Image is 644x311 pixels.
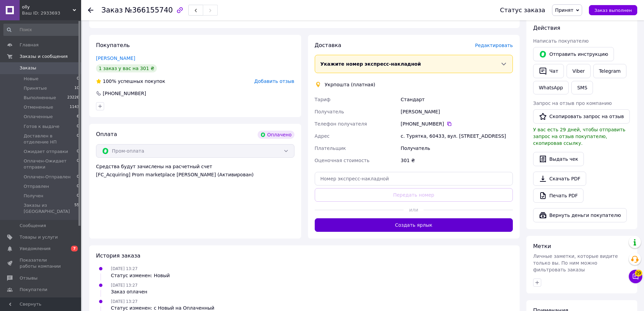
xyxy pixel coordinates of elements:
[102,90,147,97] div: [PHONE_NUMBER]
[20,287,47,293] span: Покупатели
[77,174,79,180] span: 0
[533,152,584,166] button: Выдать чек
[315,133,330,139] span: Адрес
[77,158,79,170] span: 0
[96,131,117,137] span: Оплата
[399,106,514,118] div: [PERSON_NAME]
[533,208,627,222] button: Вернуть деньги покупателю
[77,76,79,82] span: 0
[96,64,157,72] div: 1 заказ у вас на 301 ₴
[77,114,79,120] span: 6
[571,81,593,94] button: SMS
[593,64,626,78] a: Telegram
[70,104,79,110] span: 1143
[323,81,377,88] div: Укрпошта (платная)
[475,43,513,48] span: Редактировать
[533,253,618,272] span: Личные заметки, которые видите только вы. По ним можно фильтровать заказы
[24,104,53,110] span: Отмененные
[404,206,424,213] span: или
[533,47,614,61] button: Отправить инструкцию
[96,55,135,61] a: [PERSON_NAME]
[128,15,190,21] span: Каталог ProSale: 24.83 ₴
[533,81,569,94] a: WhatsApp
[24,124,59,130] span: Готов к выдаче
[111,266,138,271] span: [DATE] 13:27
[96,171,294,178] div: [FC_Acquiring] Prom marketplace [PERSON_NAME] (Активирован)
[3,24,80,36] input: Поиск
[635,270,642,276] span: 29
[320,61,421,67] span: Укажите номер экспресс-накладной
[555,7,573,13] span: Принят
[88,7,93,14] div: Вернуться назад
[96,163,294,178] div: Средства будут зачислены на расчетный счет
[24,202,74,215] span: Заказы из [GEOGRAPHIC_DATA]
[20,246,50,252] span: Уведомления
[20,53,68,60] span: Заказы и сообщения
[111,283,138,288] span: [DATE] 13:27
[24,133,77,145] span: Доставлен в отделение НП
[22,10,81,16] div: Ваш ID: 2933693
[533,243,551,249] span: Метки
[24,76,39,82] span: Новые
[77,133,79,145] span: 0
[20,234,58,240] span: Товары и услуги
[24,85,47,91] span: Принятые
[315,158,370,163] span: Оценочная стоимость
[315,42,341,48] span: Доставка
[77,124,79,130] span: 0
[533,64,564,78] button: Чат
[533,38,589,44] span: Написать покупателю
[315,121,367,127] span: Телефон получателя
[103,79,116,84] span: 100%
[20,223,46,229] span: Сообщения
[315,109,344,114] span: Получатель
[20,65,36,71] span: Заказы
[77,149,79,155] span: 0
[20,275,38,281] span: Отзывы
[399,154,514,166] div: 301 ₴
[77,183,79,190] span: 0
[401,120,513,127] div: [PHONE_NUMBER]
[500,7,545,14] div: Статус заказа
[399,142,514,154] div: Получатель
[315,146,346,151] span: Плательщик
[533,188,583,203] a: Печать PDF
[567,64,590,78] a: Viber
[24,174,71,180] span: Оплачен-Отправлен
[71,246,78,251] span: 7
[594,8,632,13] span: Заказ выполнен
[22,4,73,10] span: olly
[111,272,170,279] div: Статус изменен: Новый
[24,149,68,155] span: Ожидает отправки
[111,288,147,295] div: Заказ оплачен
[101,6,123,14] span: Заказ
[533,172,586,186] a: Скачать PDF
[20,257,63,269] span: Показатели работы компании
[533,127,625,146] span: У вас есть 29 дней, чтобы отправить запрос на отзыв покупателю, скопировав ссылку.
[254,79,294,84] span: Добавить отзыв
[315,97,331,102] span: Тариф
[533,101,612,106] span: Запрос на отзыв про компанию
[589,5,637,15] button: Заказ выполнен
[24,158,77,170] span: Оплачен-Ожидает отправки
[96,252,140,259] span: История заказа
[533,109,630,124] button: Скопировать запрос на отзыв
[74,85,79,91] span: 10
[629,270,642,283] button: Чат с покупателем29
[24,193,43,199] span: Получен
[96,78,165,85] div: успешных покупок
[77,193,79,199] span: 0
[125,6,173,14] span: №366155740
[67,95,79,101] span: 23226
[111,299,138,304] span: [DATE] 13:27
[24,114,53,120] span: Оплаченные
[533,25,560,31] span: Действия
[74,202,79,215] span: 55
[399,130,514,142] div: с. Турятка, 60433, вул. [STREET_ADDRESS]
[24,183,49,190] span: Отправлен
[24,95,56,101] span: Выполненные
[96,42,130,48] span: Покупатель
[20,42,39,48] span: Главная
[315,172,513,185] input: Номер экспресс-накладной
[399,93,514,106] div: Стандарт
